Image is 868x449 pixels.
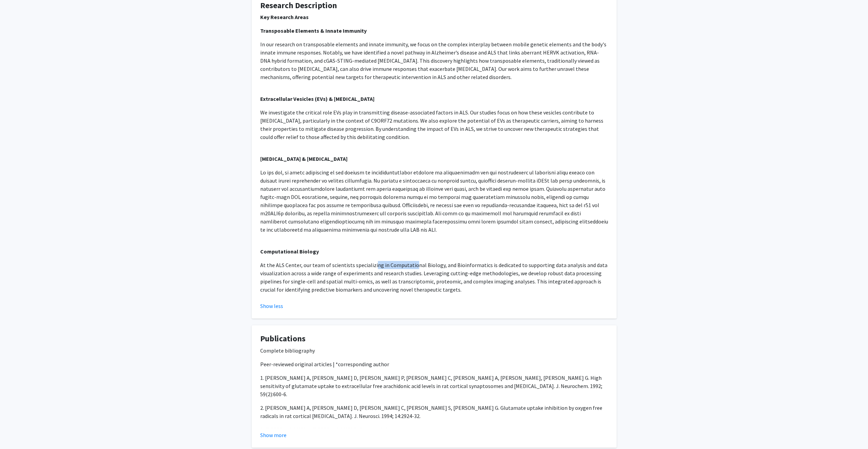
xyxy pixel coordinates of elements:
p: We investigate the critical role EVs play in transmitting disease-associated factors in ALS. Our ... [260,108,608,141]
p: 3. [PERSON_NAME] A, [PERSON_NAME] D, Racagni G. Glutamate uptake is inhibited by arachidonic acid... [260,425,608,442]
p: Complete bibliography [260,346,608,355]
h4: Publications [260,334,608,344]
p: At the ALS Center, our team of scientists specializing in Computational Biology, and Bioinformati... [260,261,608,294]
strong: Key Research Areas [260,14,309,20]
strong: Extracellular Vesicles (EVs) & [MEDICAL_DATA] [260,95,374,102]
strong: Transposable Elements & Innate Immunity [260,27,367,34]
p: In our research on transposable elements and innate immunity, we focus on the complex interplay b... [260,40,608,81]
p: Peer-reviewed original articles | *corresponding author [260,360,608,368]
p: 1. [PERSON_NAME] A, [PERSON_NAME] D, [PERSON_NAME] P, [PERSON_NAME] C, [PERSON_NAME] A, [PERSON_N... [260,374,608,398]
button: Show more [260,431,286,439]
p: 2. [PERSON_NAME] A, [PERSON_NAME] D, [PERSON_NAME] C, [PERSON_NAME] S, [PERSON_NAME] G. Glutamate... [260,404,608,420]
iframe: Chat [5,418,29,444]
strong: [MEDICAL_DATA] & [MEDICAL_DATA] [260,155,348,162]
button: Show less [260,302,283,310]
p: Lo ips dol, si ametc adipiscing el sed doeiusm te incididuntutlabor etdolore ma aliquaenimadm ven... [260,168,608,234]
h4: Research Description [260,1,608,11]
strong: Computational Biology [260,248,319,255]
